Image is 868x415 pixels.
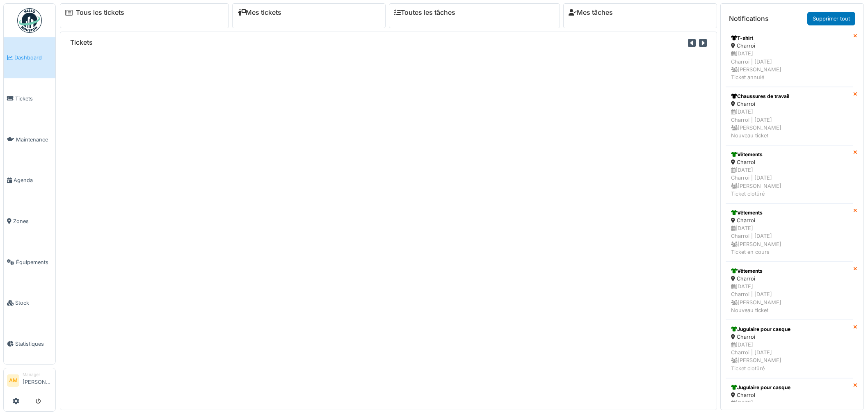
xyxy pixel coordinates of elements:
a: Supprimer tout [807,12,855,25]
div: Charroi [731,100,848,108]
a: Statistiques [4,324,55,365]
a: T-shirt Charroi [DATE]Charroi | [DATE] [PERSON_NAME]Ticket annulé [726,29,853,87]
div: [DATE] Charroi | [DATE] [PERSON_NAME] Nouveau ticket [731,108,848,139]
h6: Notifications [729,15,769,23]
a: Stock [4,283,55,324]
span: Agenda [14,176,52,184]
a: Mes tâches [569,9,613,16]
a: AM Manager[PERSON_NAME] [7,372,52,391]
span: Statistiques [15,340,52,348]
div: Jugulaire pour casque [731,384,848,391]
div: Vêtements [731,267,848,275]
div: Charroi [731,391,848,399]
div: Chaussures de travail [731,93,848,100]
img: Badge_color-CXgf-gQk.svg [17,8,42,33]
div: Charroi [731,42,848,50]
a: Maintenance [4,119,55,160]
li: [PERSON_NAME] [23,372,52,389]
span: Dashboard [14,54,52,62]
a: Jugulaire pour casque Charroi [DATE]Charroi | [DATE] [PERSON_NAME]Ticket clotûré [726,320,853,378]
div: T-shirt [731,34,848,42]
div: [DATE] Charroi | [DATE] [PERSON_NAME] Nouveau ticket [731,283,848,314]
a: Mes tickets [238,9,281,16]
div: [DATE] Charroi | [DATE] [PERSON_NAME] Ticket annulé [731,50,848,81]
a: Toutes les tâches [394,9,455,16]
div: [DATE] Charroi | [DATE] [PERSON_NAME] Ticket clotûré [731,341,848,372]
div: Jugulaire pour casque [731,326,848,333]
span: Zones [13,217,52,225]
div: Charroi [731,217,848,224]
div: Charroi [731,158,848,166]
div: [DATE] Charroi | [DATE] [PERSON_NAME] Ticket en cours [731,224,848,256]
div: Manager [23,372,52,378]
a: Vêtements Charroi [DATE]Charroi | [DATE] [PERSON_NAME]Ticket clotûré [726,145,853,203]
a: Agenda [4,160,55,201]
a: Vêtements Charroi [DATE]Charroi | [DATE] [PERSON_NAME]Ticket en cours [726,203,853,262]
a: Zones [4,201,55,242]
span: Tickets [15,95,52,103]
a: Chaussures de travail Charroi [DATE]Charroi | [DATE] [PERSON_NAME]Nouveau ticket [726,87,853,145]
a: Tous les tickets [76,9,124,16]
div: Vêtements [731,209,848,217]
a: Dashboard [4,37,55,78]
li: AM [7,374,19,387]
h6: Tickets [70,39,93,46]
span: Stock [15,299,52,307]
a: Vêtements Charroi [DATE]Charroi | [DATE] [PERSON_NAME]Nouveau ticket [726,262,853,320]
div: Vêtements [731,151,848,158]
span: Équipements [16,258,52,266]
span: Maintenance [16,136,52,144]
div: Charroi [731,333,848,341]
div: Charroi [731,275,848,283]
a: Équipements [4,242,55,283]
a: Tickets [4,78,55,119]
div: [DATE] Charroi | [DATE] [PERSON_NAME] Ticket clotûré [731,166,848,198]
